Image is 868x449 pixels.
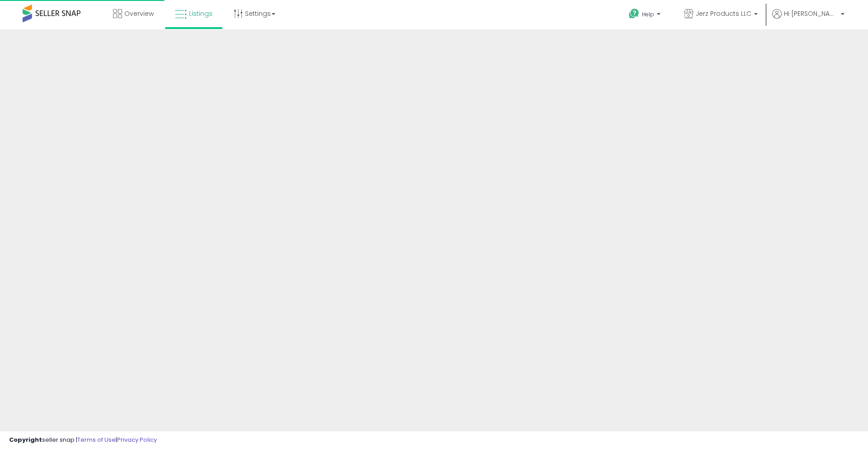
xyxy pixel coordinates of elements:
[696,9,751,18] span: Jerz Products LLC
[784,9,838,18] span: Hi [PERSON_NAME]
[628,8,640,19] i: Get Help
[189,9,212,18] span: Listings
[772,9,844,29] a: Hi [PERSON_NAME]
[124,9,154,18] span: Overview
[642,10,654,18] span: Help
[622,1,670,29] a: Help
